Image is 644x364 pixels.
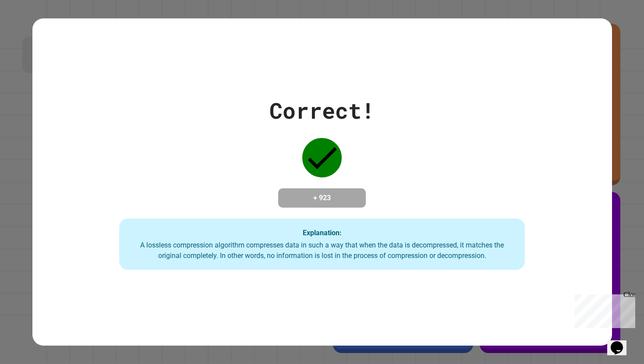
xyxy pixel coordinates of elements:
[4,4,60,56] div: Chat with us now!Close
[303,228,342,237] strong: Explanation:
[128,240,516,261] div: A lossless compression algorithm compresses data in such a way that when the data is decompressed...
[269,94,375,127] div: Correct!
[571,291,635,328] iframe: chat widget
[607,329,635,355] iframe: chat widget
[287,193,357,203] h4: + 923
